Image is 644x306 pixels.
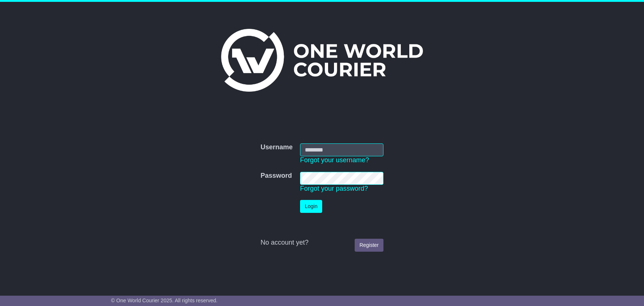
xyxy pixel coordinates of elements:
[261,239,383,247] div: No account yet?
[261,172,292,180] label: Password
[300,200,322,213] button: Login
[300,185,368,192] a: Forgot your password?
[111,297,218,303] span: © One World Courier 2025. All rights reserved.
[261,143,293,152] label: Username
[300,156,369,164] a: Forgot your username?
[355,239,383,252] a: Register
[221,29,423,92] img: One World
